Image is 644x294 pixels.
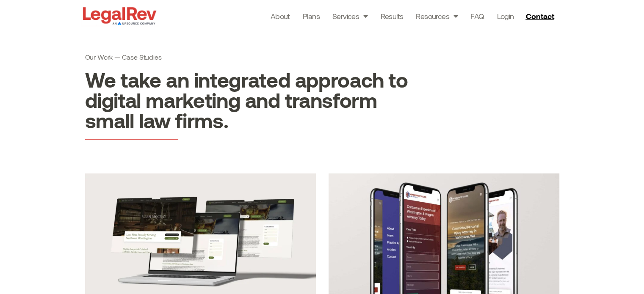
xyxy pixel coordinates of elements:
[522,9,559,23] a: Contact
[85,69,409,130] h2: We take an integrated approach to digital marketing and transform small law firms.
[416,10,458,22] a: Resources
[303,10,320,22] a: Plans
[271,10,290,22] a: About
[380,10,403,22] a: Results
[470,10,484,22] a: FAQ
[525,12,554,20] span: Contact
[497,10,514,22] a: Login
[85,53,409,61] h1: Our Work — Case Studies
[332,10,368,22] a: Services
[271,10,514,22] nav: Menu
